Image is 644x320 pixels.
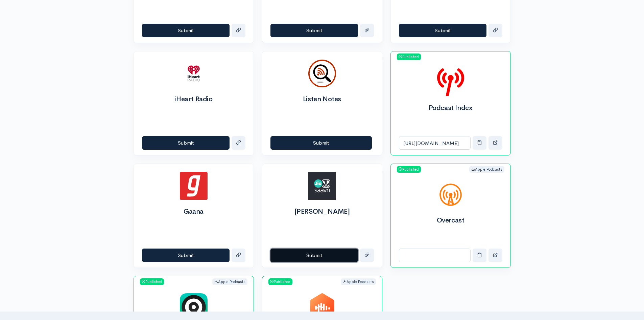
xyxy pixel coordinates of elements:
button: Submit [270,24,358,38]
span: Apple Podcasts [212,278,247,285]
h2: Listen Notes [270,95,374,103]
span: Published [268,278,292,285]
span: Published [140,278,164,285]
img: iHeart Radio logo [180,60,208,87]
span: Apple Podcasts [341,278,376,285]
img: Gaana logo [180,172,208,200]
span: Published [397,54,421,60]
button: Submit [270,249,358,262]
button: Submit [142,136,230,150]
button: Submit [142,249,230,262]
input: Overcast link [399,249,471,262]
img: Jio Saavn logo [308,172,336,200]
h2: Podcast Index [399,104,502,112]
h2: [PERSON_NAME] [270,208,374,215]
span: Published [397,166,421,173]
button: Submit [399,24,486,38]
h2: iHeart Radio [142,95,245,103]
img: Podcast Index logo [437,68,464,96]
span: Apple Podcasts [469,166,504,173]
button: Submit [142,24,230,38]
input: Podcast Index link [399,136,471,150]
button: Submit [270,136,372,150]
img: Overcast logo [437,181,464,209]
img: Listen Notes logo [308,60,336,87]
h2: Overcast [399,217,502,224]
h2: Gaana [142,208,245,215]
